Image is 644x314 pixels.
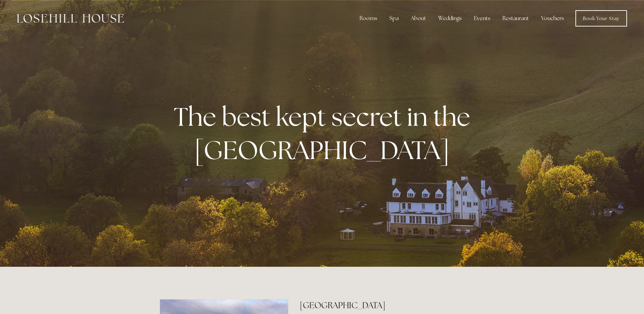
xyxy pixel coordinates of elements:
[354,12,383,25] div: Rooms
[468,12,496,25] div: Events
[536,12,569,25] a: Vouchers
[300,299,484,311] h2: [GEOGRAPHIC_DATA]
[17,14,124,23] img: Losehill House
[575,10,627,27] a: Book Your Stay
[405,12,431,25] div: About
[384,12,404,25] div: Spa
[174,100,476,167] strong: The best kept secret in the [GEOGRAPHIC_DATA]
[433,12,467,25] div: Weddings
[497,12,534,25] div: Restaurant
